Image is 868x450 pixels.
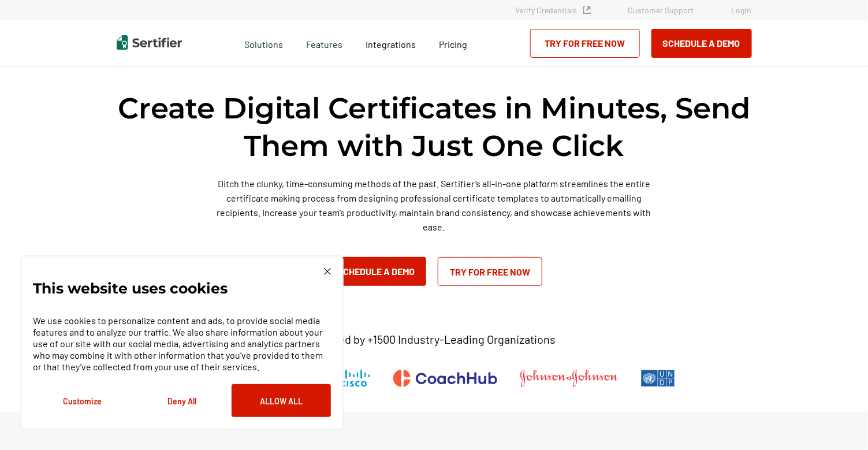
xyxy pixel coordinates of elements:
p: This website uses cookies [33,282,228,294]
button: Customize [33,384,132,417]
button: Schedule a Demo [651,29,752,58]
a: Try for Free Now [530,29,640,58]
a: Verify Credentials [516,5,591,15]
span: Solutions [244,36,283,50]
img: Cookie Popup Close [324,268,331,275]
a: Try for Free Now [438,257,542,286]
img: Sertifier | Digital Credentialing Platform [117,35,182,50]
span: Pricing [439,39,467,50]
h1: Create Digital Certificates in Minutes, Send Them with Just One Click [117,90,752,165]
img: UNDP [641,370,675,387]
a: Pricing [439,36,467,50]
button: Allow All [232,384,331,417]
a: Integrations [366,36,416,50]
p: We use cookies to personalize content and ads, to provide social media features and to analyze ou... [33,315,331,373]
a: Customer Support [628,5,694,15]
img: Cisco [338,370,370,387]
span: Features [306,36,342,50]
button: Schedule a Demo [326,257,426,286]
button: Deny All [132,384,232,417]
img: Johnson & Johnson [520,370,617,387]
a: Login [732,5,752,15]
img: Verified [583,6,591,14]
p: Ditch the clunky, time-consuming methods of the past. Sertifier’s all-in-one platform streamlines... [212,176,657,234]
span: Integrations [366,39,416,50]
p: Trusted by +1500 Industry-Leading Organizations [312,332,556,347]
img: CoachHub [393,370,497,387]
